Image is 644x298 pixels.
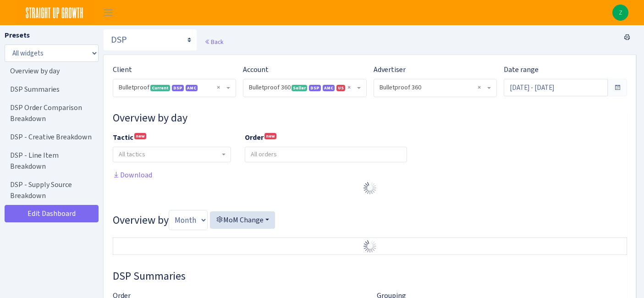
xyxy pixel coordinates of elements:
a: Edit Dashboard [5,205,99,222]
h3: Overview by [113,210,627,230]
button: Toggle navigation [97,5,120,20]
a: DSP - Line Item Breakdown [5,146,96,176]
a: DSP - Supply Source Breakdown [5,176,96,205]
span: Bulletproof 360 [374,79,496,97]
a: Overview by day [5,62,96,80]
label: Presets [5,30,30,41]
span: US [336,85,345,91]
a: DSP Summaries [5,80,96,99]
span: Current [150,85,170,91]
a: DSP - Creative Breakdown [5,128,96,146]
span: Bulletproof <span class="badge badge-success">Current</span><span class="badge badge-primary">DSP... [113,79,236,97]
button: MoM Change [210,211,275,229]
span: DSP [172,85,184,91]
span: Bulletproof 360 [380,83,485,92]
span: Remove all items [478,83,481,92]
img: Preloader [363,181,377,195]
span: Remove all items [217,83,220,92]
a: DSP Order Comparison Breakdown [5,99,96,128]
span: Remove all items [347,83,351,92]
sup: new [264,133,276,139]
label: Account [243,64,269,75]
b: Order [245,132,264,142]
label: Date range [504,64,539,75]
span: Bulletproof 360 <span class="badge badge-success">Seller</span><span class="badge badge-primary">... [249,83,355,92]
a: Back [204,38,223,46]
span: AMC [186,85,198,91]
label: Advertiser [374,64,406,75]
span: DSP [309,85,321,91]
input: All orders [245,147,407,162]
a: Z [612,5,628,21]
a: Download [113,170,152,180]
label: Client [113,64,132,75]
span: Seller [292,85,307,91]
span: Bulletproof 360 <span class="badge badge-success">Seller</span><span class="badge badge-primary">... [243,79,366,97]
img: Preloader [363,239,377,254]
h3: Widget #37 [113,270,627,283]
img: Zach Belous [612,5,628,21]
span: All tactics [119,150,145,159]
span: Bulletproof <span class="badge badge-success">Current</span><span class="badge badge-primary">DSP... [119,83,225,92]
span: Amazon Marketing Cloud [323,85,335,91]
sup: new [134,133,146,139]
h3: Widget #10 [113,111,627,125]
b: Tactic [113,132,133,142]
